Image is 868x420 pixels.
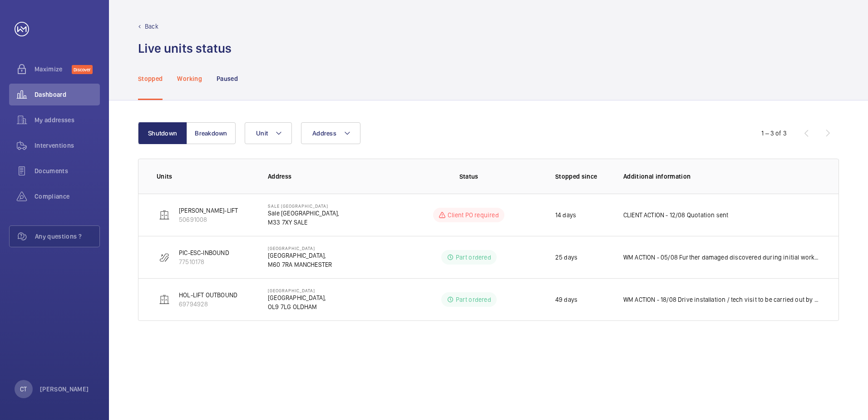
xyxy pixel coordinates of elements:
p: M60 7RA MANCHESTER [268,260,332,269]
p: 14 days [555,210,576,220]
p: HOL-LIFT OUTBOUND [179,290,237,300]
button: Breakdown [187,122,236,144]
p: PIC-ESC-INBOUND [179,248,229,257]
span: Interventions [35,141,100,150]
span: Dashboard [35,90,100,99]
p: [PERSON_NAME] [40,385,89,394]
p: M33 7XY SALE [268,218,339,227]
p: Client PO required [448,210,498,220]
p: Sale [GEOGRAPHIC_DATA], [268,209,339,218]
p: Sale [GEOGRAPHIC_DATA] [268,203,339,209]
p: Additional information [623,172,820,181]
h1: Live units status [138,40,232,57]
span: Discover [72,65,93,74]
p: 50691008 [179,215,238,224]
button: Shutdown [138,122,187,144]
span: Compliance [35,192,100,201]
img: escalator.svg [159,252,170,263]
p: Paused [217,74,238,83]
p: Stopped [138,74,163,83]
p: Units [157,172,253,181]
button: Unit [245,122,292,144]
p: 25 days [555,253,577,262]
p: Status [403,172,534,181]
span: Address [312,130,336,137]
p: 77510178 [179,257,229,266]
p: Address [268,172,397,181]
p: CT [20,385,27,394]
span: Maximize [35,65,72,74]
span: My addresses [35,115,100,125]
p: Stopped since [555,172,609,181]
span: Documents [35,166,100,175]
img: elevator.svg [159,210,170,220]
p: Part ordered [456,253,491,262]
img: elevator.svg [159,294,170,305]
button: Address [301,122,360,144]
p: Part ordered [456,295,491,304]
p: OL9 7LG OLDHAM [268,302,326,311]
p: WM ACTION - 05/08 Further damaged discovered during initial works. ETA for completion of all work... [623,253,820,262]
p: Working [177,74,202,83]
p: [GEOGRAPHIC_DATA], [268,251,332,260]
p: 49 days [555,295,577,304]
p: Back [145,22,158,31]
p: WM ACTION - 18/08 Drive installation / tech visit to be carried out by end of the week [623,295,820,304]
p: [GEOGRAPHIC_DATA] [268,288,326,293]
span: Unit [256,130,268,137]
p: 69794928 [179,300,237,309]
p: [PERSON_NAME]-LIFT [179,206,238,215]
p: [GEOGRAPHIC_DATA], [268,293,326,302]
p: [GEOGRAPHIC_DATA] [268,245,332,251]
p: CLIENT ACTION - 12/08 Quotation sent [623,210,729,220]
div: 1 – 3 of 3 [761,129,787,138]
span: Any questions ? [35,232,99,241]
